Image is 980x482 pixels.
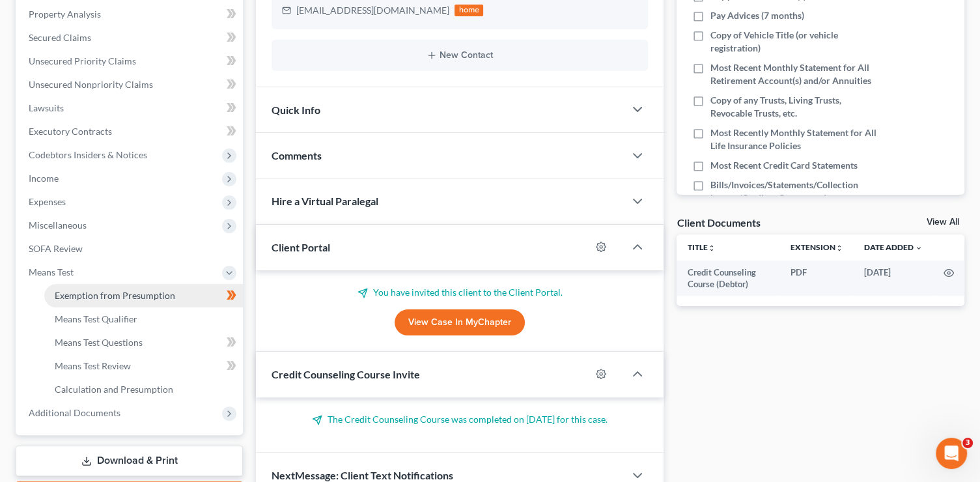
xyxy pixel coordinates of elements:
[272,413,648,426] p: The Credit Counseling Course was completed on [DATE] for this case.
[272,469,453,481] span: NextMessage: Client Text Notifications
[677,216,760,229] div: Client Documents
[29,196,66,207] span: Expenses
[272,195,378,207] span: Hire a Virtual Paralegal
[835,244,843,252] i: unfold_more
[687,242,715,252] a: Titleunfold_more
[272,149,322,162] span: Comments
[272,104,320,116] span: Quick Info
[296,4,449,17] div: [EMAIL_ADDRESS][DOMAIN_NAME]
[791,242,843,252] a: Extensionunfold_more
[864,242,923,252] a: Date Added expand_more
[18,96,243,120] a: Lawsuits
[710,159,858,172] span: Most Recent Credit Card Statements
[44,378,243,401] a: Calculation and Presumption
[44,354,243,378] a: Means Test Review
[44,331,243,354] a: Means Test Questions
[29,126,112,137] span: Executory Contracts
[927,218,959,227] a: View All
[29,407,120,418] span: Additional Documents
[710,9,804,22] span: Pay Advices (7 months)
[272,286,648,299] p: You have invited this client to the Client Portal.
[18,26,243,50] a: Secured Claims
[29,102,64,113] span: Lawsuits
[282,50,637,61] button: New Contact
[44,284,243,307] a: Exemption from Presumption
[55,360,131,371] span: Means Test Review
[936,438,967,469] iframe: Intercom live chat
[962,438,973,448] span: 3
[29,55,136,66] span: Unsecured Priority Claims
[272,241,330,253] span: Client Portal
[29,79,153,90] span: Unsecured Nonpriority Claims
[707,244,715,252] i: unfold_more
[29,149,147,160] span: Codebtors Insiders & Notices
[710,126,881,152] span: Most Recently Monthly Statement for All Life Insurance Policies
[710,94,881,120] span: Copy of any Trusts, Living Trusts, Revocable Trusts, etc.
[29,32,91,43] span: Secured Claims
[55,290,175,301] span: Exemption from Presumption
[710,178,881,205] span: Bills/Invoices/Statements/Collection Letters/Creditor Correspondence
[455,5,483,16] div: home
[29,220,87,231] span: Miscellaneous
[854,261,933,296] td: [DATE]
[29,173,59,184] span: Income
[44,307,243,331] a: Means Test Qualifier
[55,384,173,395] span: Calculation and Presumption
[29,243,83,254] span: SOFA Review
[55,313,137,324] span: Means Test Qualifier
[18,120,243,143] a: Executory Contracts
[677,261,780,296] td: Credit Counseling Course (Debtor)
[18,73,243,96] a: Unsecured Nonpriority Claims
[272,368,420,380] span: Credit Counseling Course Invite
[915,244,923,252] i: expand_more
[29,266,74,277] span: Means Test
[16,446,243,476] a: Download & Print
[55,337,143,348] span: Means Test Questions
[710,61,881,87] span: Most Recent Monthly Statement for All Retirement Account(s) and/or Annuities
[29,8,101,20] span: Property Analysis
[18,3,243,26] a: Property Analysis
[780,261,854,296] td: PDF
[18,237,243,261] a: SOFA Review
[395,309,525,335] a: View Case in MyChapter
[710,29,881,55] span: Copy of Vehicle Title (or vehicle registration)
[18,50,243,73] a: Unsecured Priority Claims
